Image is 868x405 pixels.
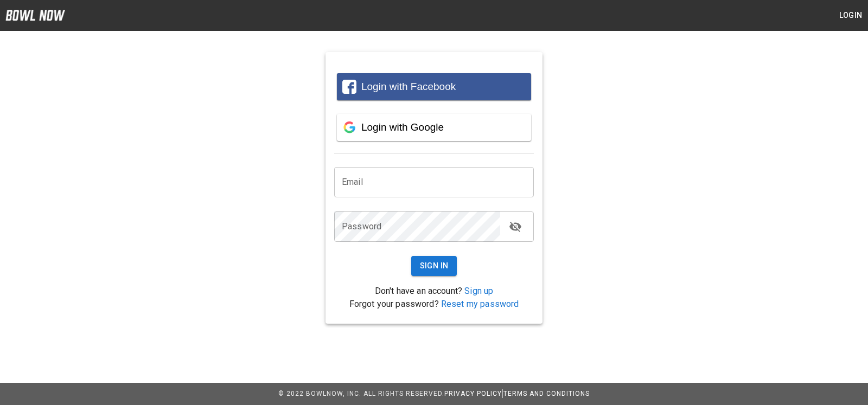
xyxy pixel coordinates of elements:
a: Reset my password [441,299,519,309]
img: logo [5,10,65,21]
span: © 2022 BowlNow, Inc. All Rights Reserved. [278,390,444,397]
button: Login with Google [337,114,531,141]
button: Sign In [411,256,457,276]
button: Login with Facebook [337,73,531,100]
a: Privacy Policy [444,390,502,397]
button: toggle password visibility [505,216,526,237]
span: Login with Facebook [361,81,456,92]
p: Forgot your password? [334,298,534,311]
a: Sign up [464,286,493,296]
button: Login [833,5,868,25]
p: Don't have an account? [334,285,534,298]
span: Login with Google [361,121,444,133]
a: Terms and Conditions [503,390,590,397]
